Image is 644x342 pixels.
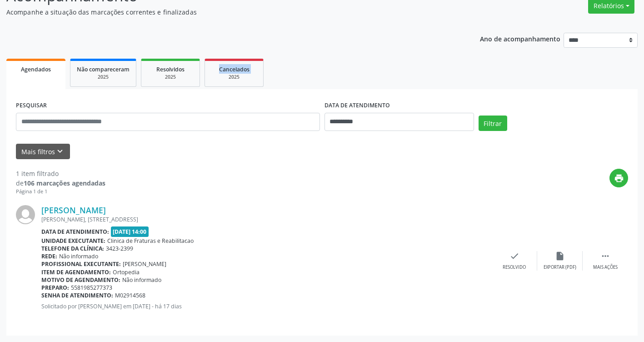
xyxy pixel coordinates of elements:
strong: 106 marcações agendadas [24,179,105,187]
p: Acompanhe a situação das marcações correntes e finalizadas [6,7,448,17]
span: [PERSON_NAME] [123,260,166,268]
div: Página 1 de 1 [16,188,105,196]
div: de [16,178,105,188]
div: Exportar (PDF) [544,264,576,271]
div: 1 item filtrado [16,169,105,178]
i:  [600,251,610,261]
b: Item de agendamento: [41,268,111,276]
span: Não compareceram [77,65,130,73]
button: print [609,169,628,187]
b: Data de atendimento: [41,228,109,236]
span: [DATE] 14:00 [111,226,149,237]
div: Resolvido [503,264,526,271]
b: Senha de atendimento: [41,292,113,299]
span: Cancelados [219,65,250,73]
span: Não informado [59,252,98,260]
div: 2025 [148,74,193,80]
span: M02914568 [115,292,145,299]
span: 3423-2399 [106,245,133,252]
b: Profissional executante: [41,260,121,268]
button: Mais filtroskeyboard_arrow_down [16,144,70,160]
span: Clinica de Fraturas e Reabilitacao [107,237,194,245]
div: Mais ações [593,264,618,271]
p: Solicitado por [PERSON_NAME] em [DATE] - há 17 dias [41,302,492,310]
a: [PERSON_NAME] [41,205,106,215]
p: Ano de acompanhamento [480,33,560,44]
img: img [16,205,35,224]
span: Agendados [21,65,51,73]
span: Ortopedia [113,268,140,276]
span: 5581985277373 [71,284,112,292]
i: insert_drive_file [555,251,565,261]
span: Resolvidos [156,65,185,73]
b: Motivo de agendamento: [41,276,120,284]
i: print [614,173,624,183]
div: [PERSON_NAME], [STREET_ADDRESS] [41,216,492,223]
label: DATA DE ATENDIMENTO [324,99,390,113]
label: PESQUISAR [16,99,47,113]
i: keyboard_arrow_down [55,146,65,156]
i: check [509,251,519,261]
b: Rede: [41,252,57,260]
div: 2025 [77,74,130,80]
span: Não informado [122,276,161,284]
b: Preparo: [41,284,69,292]
b: Telefone da clínica: [41,245,104,252]
b: Unidade executante: [41,237,105,245]
div: 2025 [211,74,257,80]
button: Filtrar [479,116,507,131]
